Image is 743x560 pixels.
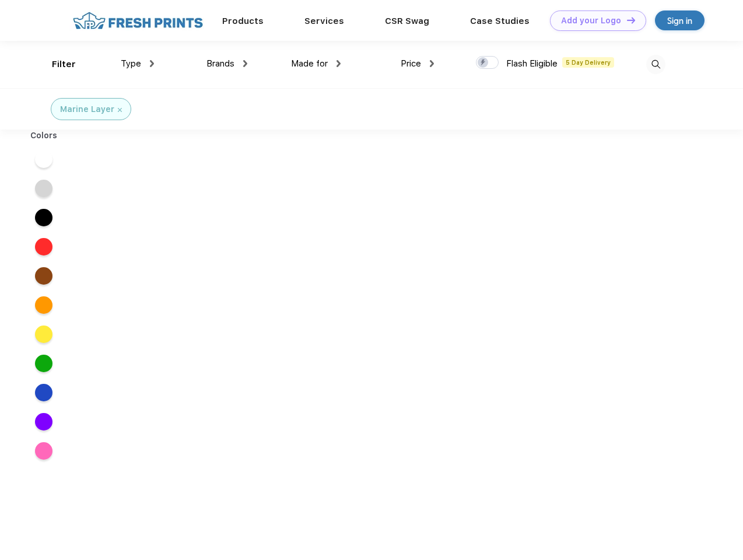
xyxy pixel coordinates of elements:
[430,60,434,67] img: dropdown.png
[401,58,421,69] span: Price
[222,16,264,26] a: Products
[60,103,114,116] div: Marine Layer
[506,58,558,69] span: Flash Eligible
[627,17,635,23] img: DT
[52,58,76,71] div: Filter
[304,16,344,26] a: Services
[243,60,247,67] img: dropdown.png
[337,60,341,67] img: dropdown.png
[206,58,234,69] span: Brands
[291,58,328,69] span: Made for
[118,108,122,112] img: filter_cancel.svg
[385,16,429,26] a: CSR Swag
[121,58,141,69] span: Type
[150,60,154,67] img: dropdown.png
[655,10,705,30] a: Sign in
[562,57,614,68] span: 5 Day Delivery
[561,16,621,26] div: Add your Logo
[69,10,206,31] img: fo%20logo%202.webp
[646,55,665,74] img: desktop_search.svg
[667,14,692,27] div: Sign in
[22,129,66,142] div: Colors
